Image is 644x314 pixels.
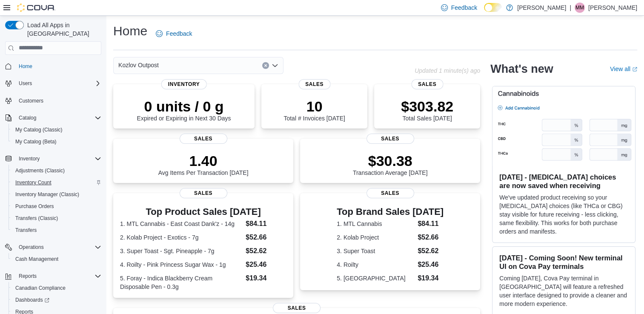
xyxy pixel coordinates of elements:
button: Inventory Manager (Classic) [9,188,105,200]
svg: External link [632,67,637,72]
span: My Catalog (Classic) [15,126,63,133]
dt: 3. Super Toast [337,247,414,255]
button: My Catalog (Beta) [9,136,105,148]
button: Inventory [2,153,105,165]
button: Canadian Compliance [9,282,105,294]
a: Adjustments (Classic) [12,166,68,176]
dt: 4. Roilty [337,260,414,269]
input: Dark Mode [484,3,502,12]
span: Adjustments (Classic) [15,167,65,174]
h3: Top Brand Sales [DATE] [337,207,444,217]
span: Adjustments (Classic) [12,166,101,176]
p: Coming [DATE], Cova Pay terminal in [GEOGRAPHIC_DATA] will feature a refreshed user interface des... [499,274,628,308]
span: Feedback [166,29,192,38]
span: Inventory Manager (Classic) [12,189,101,200]
button: Inventory Count [9,177,105,188]
button: Adjustments (Classic) [9,165,105,177]
a: Transfers (Classic) [12,213,61,223]
a: My Catalog (Classic) [12,125,66,135]
button: Catalog [2,112,105,124]
p: [PERSON_NAME] [517,3,566,13]
div: Marcus Miller [575,3,585,13]
a: My Catalog (Beta) [12,137,60,147]
span: Sales [180,134,227,144]
dd: $52.62 [246,246,286,256]
h3: [DATE] - [MEDICAL_DATA] choices are now saved when receiving [499,173,628,190]
button: Customers [2,94,105,107]
button: Transfers [9,224,105,236]
button: Users [2,77,105,89]
p: $30.38 [353,152,428,169]
a: Inventory Count [12,177,55,188]
span: Reports [19,273,37,280]
span: Home [19,63,32,70]
span: Customers [19,97,43,104]
span: Operations [19,244,44,251]
span: Canadian Compliance [15,285,66,291]
a: Canadian Compliance [12,283,69,293]
span: MM [575,3,584,13]
span: Dashboards [15,297,49,303]
button: Home [2,60,105,72]
span: Purchase Orders [12,201,101,211]
h1: Home [113,23,147,40]
dt: 4. Roilty - Pink Princess Sugar Wax - 1g [120,260,242,269]
dt: 2. Kolab Project [337,233,414,242]
button: Users [15,78,35,88]
span: Inventory Count [12,177,101,188]
dd: $19.34 [246,273,286,283]
a: Dashboards [12,295,53,305]
div: Total # Invoices [DATE] [283,98,345,122]
dd: $84.11 [246,219,286,229]
span: Canadian Compliance [12,283,101,293]
span: Operations [15,242,101,252]
span: Cash Management [15,256,58,263]
button: Operations [2,241,105,253]
span: Transfers [15,227,37,234]
a: Purchase Orders [12,201,57,211]
a: Inventory Manager (Classic) [12,189,83,200]
span: My Catalog (Beta) [15,138,57,145]
a: Transfers [12,225,40,235]
a: View allExternal link [610,66,637,72]
dd: $25.46 [246,260,286,270]
button: Catalog [15,113,40,123]
p: Updated 1 minute(s) ago [415,67,480,74]
a: Cash Management [12,254,62,264]
h3: Top Product Sales [DATE] [120,207,286,217]
dt: 5. [GEOGRAPHIC_DATA] [337,274,414,283]
a: Home [15,61,36,71]
span: Transfers [12,225,101,235]
span: Inventory [15,154,101,164]
span: Users [19,80,32,87]
p: [PERSON_NAME] [588,3,637,13]
dt: 2. Kolab Project - Exotics - 7g [120,233,242,242]
div: Avg Items Per Transaction [DATE] [158,152,249,176]
span: Sales [298,79,330,89]
span: Sales [411,79,443,89]
button: Clear input [262,62,269,69]
button: Cash Management [9,253,105,265]
p: 1.40 [158,152,249,169]
button: Reports [2,270,105,282]
img: Cova [17,3,55,12]
span: My Catalog (Classic) [12,125,101,135]
dd: $19.34 [418,273,444,283]
span: Sales [273,303,321,313]
span: Transfers (Classic) [12,213,101,223]
span: Catalog [15,113,101,123]
dd: $52.62 [418,246,444,256]
dt: 5. Foray - Indica Blackberry Cream Disposable Pen - 0.3g [120,274,242,291]
span: Feedback [451,3,477,12]
span: Kozlov Outpost [118,60,159,70]
span: Home [15,61,101,71]
span: Inventory Count [15,179,52,186]
span: Transfers (Classic) [15,215,58,222]
button: Operations [15,242,47,252]
a: Dashboards [9,294,105,306]
dt: 3. Super Toast - Sgt. Pineapple - 7g [120,247,242,255]
span: My Catalog (Beta) [12,137,101,147]
span: Inventory Manager (Classic) [15,191,79,198]
span: Customers [15,95,101,106]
